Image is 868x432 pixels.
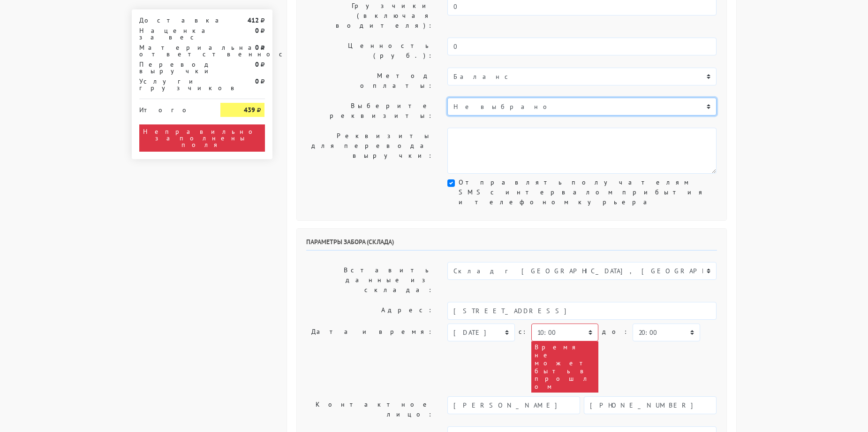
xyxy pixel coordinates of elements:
[132,44,214,57] div: Материальная ответственность
[299,302,441,320] label: Адрес:
[132,61,214,74] div: Перевод выручки
[602,324,629,340] label: до:
[299,396,441,423] label: Контактное лицо:
[519,324,528,340] label: c:
[447,396,580,414] input: Имя
[132,27,214,40] div: Наценка за вес
[299,324,441,393] label: Дата и время:
[255,77,259,85] strong: 0
[299,68,441,94] label: Метод оплаты:
[248,16,259,24] strong: 412
[299,262,441,298] label: Вставить данные из склада:
[132,17,214,23] div: Доставка
[132,78,214,91] div: Услуги грузчиков
[306,238,717,251] h6: Параметры забора (склада)
[139,103,207,113] div: Итого
[299,38,441,64] label: Ценность (руб.):
[459,177,717,207] label: Отправлять получателям SMS с интервалом прибытия и телефоном курьера
[139,124,265,152] div: Неправильно заполнены поля
[299,98,441,124] label: Выберите реквизиты:
[299,128,441,174] label: Реквизиты для перевода выручки:
[244,106,255,114] strong: 439
[255,43,259,52] strong: 0
[584,396,717,414] input: Телефон
[531,341,598,393] div: Время не может быть в прошлом
[255,26,259,35] strong: 0
[255,60,259,69] strong: 0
